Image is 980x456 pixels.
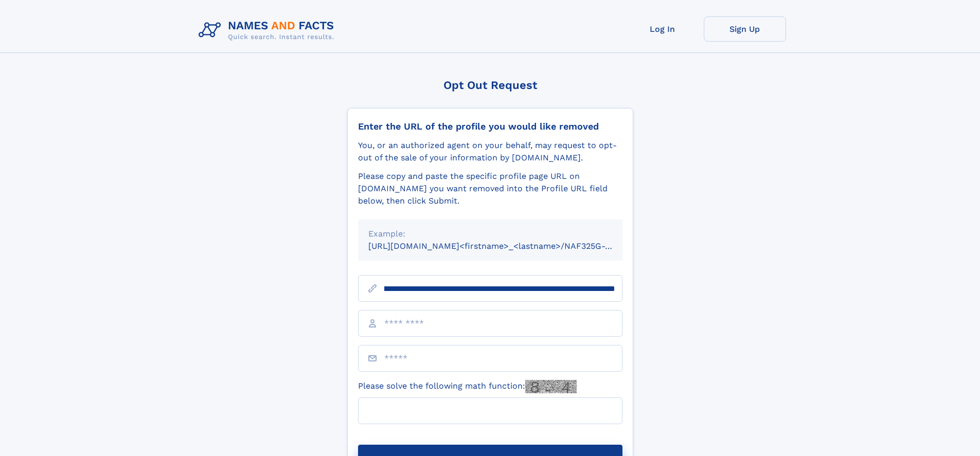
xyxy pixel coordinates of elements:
[194,16,343,44] img: Logo Names and Facts
[358,170,622,207] div: Please copy and paste the specific profile page URL on [DOMAIN_NAME] you want removed into the Pr...
[368,241,642,251] small: [URL][DOMAIN_NAME]<firstname>_<lastname>/NAF325G-xxxxxxxx
[704,16,786,42] a: Sign Up
[347,79,633,92] div: Opt Out Request
[358,380,577,393] label: Please solve the following math function:
[368,228,612,240] div: Example:
[358,139,622,164] div: You, or an authorized agent on your behalf, may request to opt-out of the sale of your informatio...
[621,16,704,42] a: Log In
[358,121,622,132] div: Enter the URL of the profile you would like removed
